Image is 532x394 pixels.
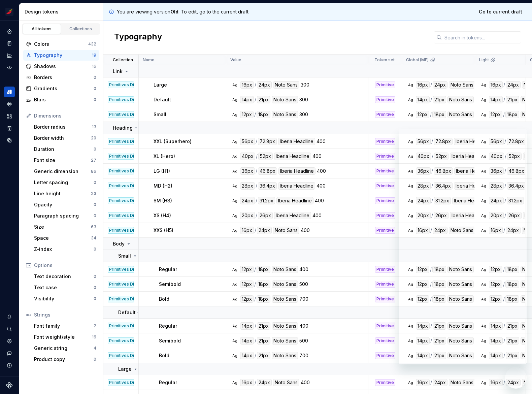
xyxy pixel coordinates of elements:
div: Primitives Dimension (0.1) [108,212,134,219]
span: Go to current draft [479,8,522,15]
div: Ag [232,213,237,218]
div: Ag [408,97,413,102]
div: Ag [232,267,237,272]
div: Ag [232,168,237,174]
div: / [256,138,257,145]
div: Ag [232,296,237,302]
div: Noto Sans [272,352,298,359]
div: / [255,96,256,103]
div: Font size [34,157,91,164]
div: 0 [94,296,96,301]
div: Letter spacing [34,179,94,186]
div: Ag [408,380,413,385]
a: Paragraph spacing0 [31,210,99,221]
div: 400 [317,182,326,190]
div: 63 [91,224,96,230]
div: / [254,281,256,288]
div: Shadows [34,63,92,70]
p: MD (H2) [154,183,172,189]
div: / [256,153,258,160]
div: 19 [92,53,96,58]
div: 20px [240,212,255,219]
strong: Old [170,9,178,14]
div: Generic dimension [34,168,91,175]
div: Text case [34,284,94,291]
div: 12px [240,281,254,288]
div: 21px [257,352,270,359]
div: Noto Sans [272,322,298,330]
div: Noto Sans [449,81,475,89]
div: 0 [94,86,96,91]
a: Letter spacing0 [31,177,99,188]
button: Notifications [4,311,15,322]
a: Generic dimension86 [31,166,99,177]
div: 16px [240,81,254,89]
div: Primitive [375,281,395,288]
button: Contact support [4,348,15,359]
div: Primitives Dimension (0.1) [108,168,134,174]
p: Token set [374,57,395,63]
div: 24px [240,197,255,204]
div: 300 [299,96,308,103]
div: Ag [232,139,237,144]
div: 12px [240,295,254,303]
a: Storybook stories [4,123,15,134]
div: 72.8px [258,138,277,145]
p: Semibold [159,281,181,288]
div: 21px [433,96,446,103]
div: Iberia Headline [278,182,315,190]
a: Components [4,99,15,109]
div: 12px [489,111,502,118]
div: / [503,96,505,103]
div: / [256,182,257,190]
div: Primitive [375,111,395,118]
div: / [256,212,257,219]
p: XXL (Superhero) [154,138,192,145]
div: Primitives Dimension (0.1) [108,337,134,344]
div: Z-index [34,246,94,253]
div: Generic string [34,345,94,352]
div: Ag [232,198,237,203]
div: / [255,81,256,89]
div: Noto Sans [272,96,298,103]
div: Primitives Dimension (0.1) [108,197,134,204]
a: Home [4,26,15,37]
div: 23 [91,191,96,196]
div: 300 [301,81,309,89]
div: Borders [34,74,94,81]
p: Regular [159,323,177,329]
div: / [255,227,256,234]
iframe: Botón para iniciar la ventana de mensajería, conversación en curso [505,367,527,389]
div: Font weight/style [34,334,92,340]
div: Ag [232,183,237,189]
div: 21px [257,322,270,330]
div: / [503,81,505,89]
div: Noto Sans [273,227,299,234]
div: 400 [312,212,322,219]
div: Primitive [375,168,395,174]
p: Light [479,57,489,63]
div: 432 [88,41,96,47]
div: 13 [92,124,96,130]
div: 21px [257,96,270,103]
div: Primitive [375,266,395,273]
div: Primitive [375,183,395,189]
div: 14px [416,96,430,103]
div: / [430,96,432,103]
div: Settings [4,336,15,347]
p: Default [118,309,136,316]
div: / [255,322,256,330]
a: Gradients0 [23,83,99,94]
p: Semibold [159,337,181,344]
a: Border width20 [31,133,99,143]
a: Line height23 [31,188,99,199]
div: Noto Sans [272,295,298,303]
div: 14px [489,96,503,103]
p: XXS (H5) [154,227,173,234]
div: 700 [299,295,308,303]
div: 16 [92,334,96,340]
div: Primitives Dimension (0.1) [108,153,134,160]
div: Opacity [34,201,94,208]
